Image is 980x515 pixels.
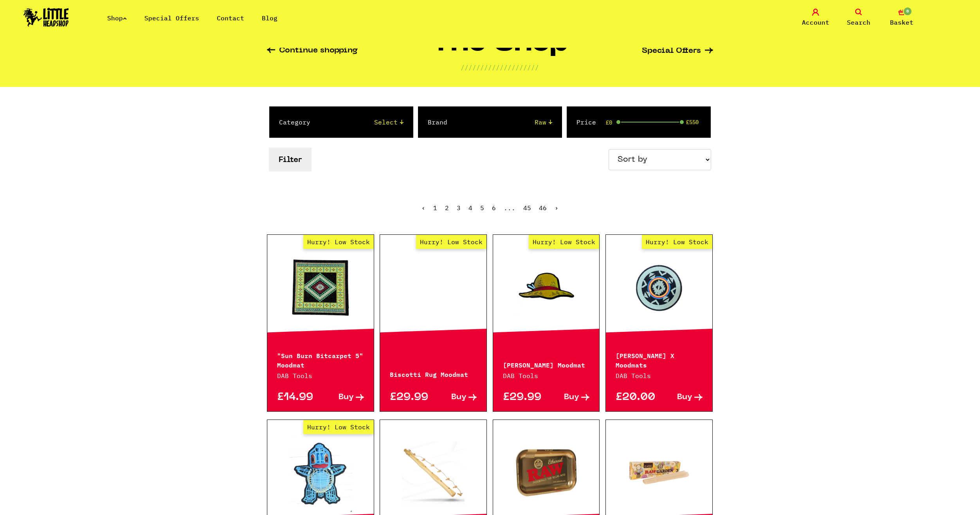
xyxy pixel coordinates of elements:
a: Hurry! Low Stock [267,434,374,512]
a: Shop [107,14,127,22]
a: 0 Basket [882,9,921,27]
span: Basket [890,18,913,27]
p: DAB Tools [616,371,703,380]
a: Hurry! Low Stock [606,248,712,327]
span: £0 [606,119,612,126]
a: Hurry! Low Stock [493,248,600,327]
p: DAB Tools [277,371,364,380]
a: Search [839,9,878,27]
a: Hurry! Low Stock [380,248,486,327]
a: Buy [433,393,477,402]
span: 0 [903,7,912,16]
button: Filter [269,148,312,171]
a: Blog [262,14,277,22]
label: Brand [428,117,447,127]
span: Buy [451,393,467,402]
label: Price [576,117,596,127]
span: ... [504,204,515,212]
span: Hurry! Low Stock [529,235,599,249]
a: 4 [468,204,472,212]
a: 45 [523,204,531,212]
a: Hurry! Low Stock [267,248,374,327]
a: « Previous [422,204,425,212]
span: 2 [445,204,449,212]
span: Buy [564,393,579,402]
span: Hurry! Low Stock [303,420,374,434]
a: Continue shopping [267,47,358,56]
a: Next » [555,204,558,212]
span: Buy [339,393,354,402]
a: Buy [321,393,364,402]
a: 1 [433,204,437,212]
label: Category [279,117,310,127]
span: Hurry! Low Stock [416,235,486,249]
a: 5 [480,204,484,212]
span: £550 [686,119,699,125]
p: DAB Tools [503,371,590,380]
a: Special Offers [144,14,199,22]
span: Hurry! Low Stock [642,235,712,249]
p: £29.99 [503,393,546,402]
p: [PERSON_NAME] X Moodmats [616,350,703,369]
p: £14.99 [277,393,321,402]
a: Special Offers [642,47,713,55]
a: 3 [457,204,461,212]
span: Hurry! Low Stock [303,235,374,249]
p: Biscotti Rug Moodmat [390,369,477,378]
a: Contact [217,14,244,22]
img: Little Head Shop Logo [23,8,69,27]
a: Buy [659,393,703,402]
p: £20.00 [616,393,659,402]
span: Account [802,18,829,27]
span: Buy [677,393,692,402]
p: //////////////////// [461,63,539,72]
span: Search [847,18,870,27]
p: [PERSON_NAME] Moodmat [503,360,590,369]
a: 6 [492,204,496,212]
a: 46 [539,204,547,212]
p: £29.99 [390,393,433,402]
p: "Sun Burn Bitcarpet 5" Moodmat [277,350,364,369]
a: Buy [546,393,590,402]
